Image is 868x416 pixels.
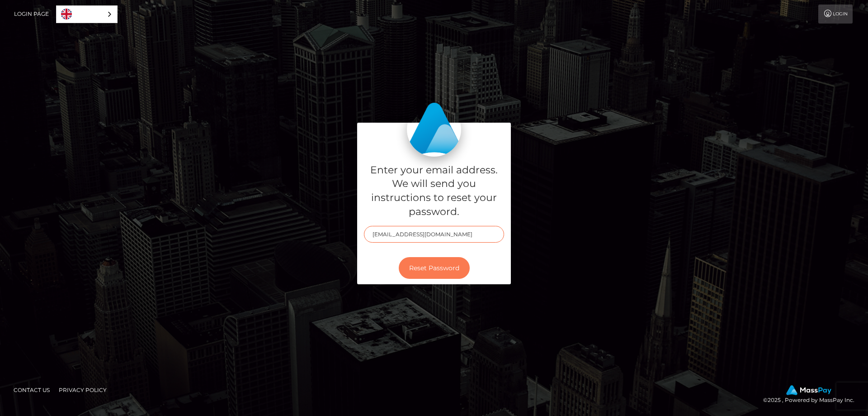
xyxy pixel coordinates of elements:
aside: Language selected: English [56,5,118,23]
a: Privacy Policy [55,383,110,397]
img: MassPay [786,385,831,395]
input: E-mail... [364,226,504,243]
a: English [57,6,117,23]
div: © 2025 , Powered by MassPay Inc. [763,385,861,405]
img: MassPay Login [407,102,461,157]
div: Language [56,5,118,23]
h5: Enter your email address. We will send you instructions to reset your password. [364,163,504,219]
a: Contact Us [10,383,53,397]
a: Login Page [14,5,49,24]
button: Reset Password [399,257,470,279]
a: Login [818,5,853,24]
